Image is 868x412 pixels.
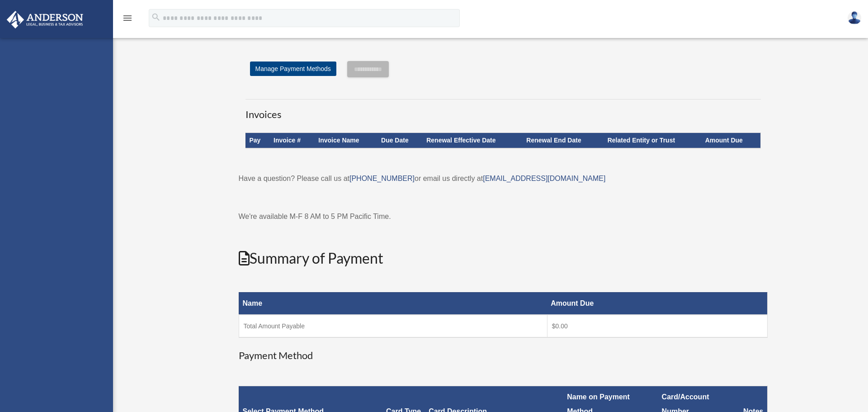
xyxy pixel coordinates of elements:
th: Invoice Name [315,133,377,148]
th: Invoice # [270,133,315,148]
td: $0.00 [547,315,767,337]
a: [EMAIL_ADDRESS][DOMAIN_NAME] [483,175,605,182]
td: Total Amount Payable [239,315,547,337]
th: Related Entity or Trust [604,133,702,148]
img: Anderson Advisors Platinum Portal [4,11,86,28]
p: We're available M-F 8 AM to 5 PM Pacific Time. [239,210,768,223]
i: search [151,12,161,22]
i: menu [122,13,133,24]
th: Amount Due [547,292,767,315]
a: menu [122,16,133,24]
a: Manage Payment Methods [250,62,336,76]
th: Amount Due [702,133,760,148]
h3: Invoices [245,99,761,122]
th: Due Date [377,133,423,148]
h3: Payment Method [239,349,768,363]
h2: Summary of Payment [239,248,768,269]
p: Have a question? Please call us at or email us directly at [239,172,768,185]
th: Pay [245,133,270,148]
a: [PHONE_NUMBER] [349,175,415,182]
th: Name [239,292,547,315]
img: User Pic [848,11,861,24]
th: Renewal Effective Date [423,133,523,148]
th: Renewal End Date [523,133,604,148]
